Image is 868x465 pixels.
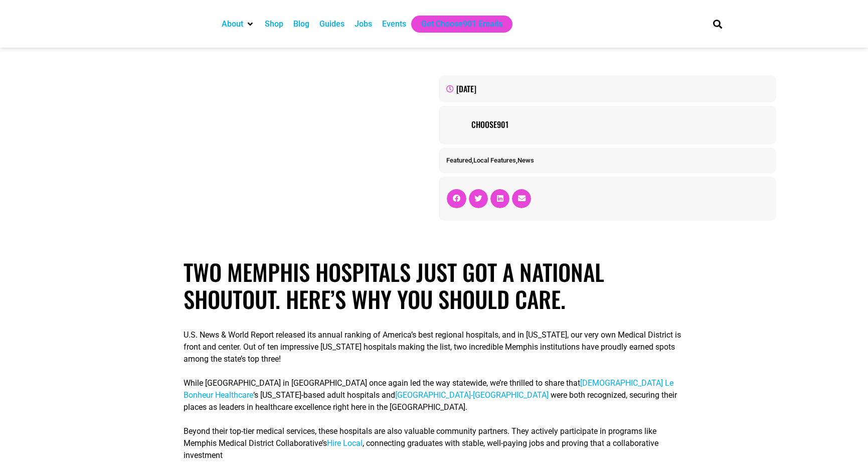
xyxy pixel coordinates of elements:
[217,16,260,33] div: About
[471,118,768,130] a: Choose901
[473,157,516,164] a: Local Features
[184,378,580,388] span: While [GEOGRAPHIC_DATA] in [GEOGRAPHIC_DATA] once again led the way statewide, we’re thrilled to ...
[184,426,656,448] span: Beyond their top-tier medical services, these hospitals are also valuable community partners. The...
[254,390,395,400] span: s [US_STATE]-based adult hospitals and
[709,16,726,32] div: Search
[512,189,531,208] div: Share on email
[446,113,466,133] img: Picture of Choose901
[355,18,372,30] a: Jobs
[421,18,502,30] a: Get Choose901 Emails
[108,58,429,238] img: Logos of Baptist and Methodist Le Bonheur Healthcare, leading Memphis hospitals, appear over a ho...
[222,18,243,30] a: About
[184,258,684,313] h1: Two Memphis Hospitals Just Got a National Shoutout. Here’s Why You Should Care.
[446,157,534,164] span: , ,
[382,18,406,30] a: Events
[446,157,472,164] a: Featured
[517,157,534,164] a: News
[319,18,344,30] a: Guides
[265,18,283,30] a: Shop
[184,438,658,460] span: , connecting graduates with stable, well-paying jobs and proving that a collaborative investment
[490,189,509,208] div: Share on linkedin
[327,438,363,448] a: Hire Local
[293,18,309,30] a: Blog
[253,390,254,400] span: ‘
[395,390,549,400] a: [GEOGRAPHIC_DATA]-[GEOGRAPHIC_DATA]
[217,16,696,33] nav: Main nav
[469,189,488,208] div: Share on twitter
[447,189,466,208] div: Share on facebook
[456,83,476,95] time: [DATE]
[184,330,681,364] span: U.S. News & World Report released its annual ranking of America’s best regional hospitals, and in...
